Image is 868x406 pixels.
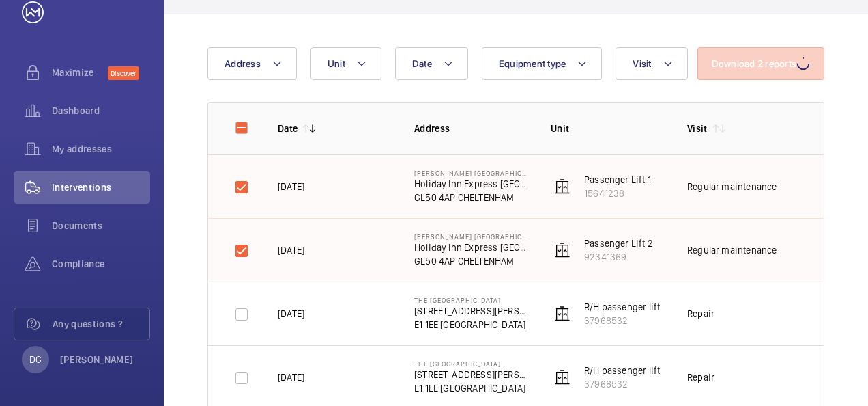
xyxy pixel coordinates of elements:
span: Maximize [52,66,108,79]
img: elevator.svg [554,306,570,322]
span: Date [412,58,432,69]
p: The [GEOGRAPHIC_DATA] [414,360,529,368]
p: Passenger Lift 1 [584,173,651,187]
button: Date [395,47,468,80]
p: [STREET_ADDRESS][PERSON_NAME] [414,368,529,381]
p: [DATE] [278,180,304,193]
button: Equipment type [482,47,603,80]
p: E1 1EE [GEOGRAPHIC_DATA] [414,381,529,395]
p: 37968532 [584,377,660,391]
img: elevator.svg [554,242,570,258]
button: Unit [310,47,381,80]
span: Compliance [52,257,150,271]
img: elevator.svg [554,369,570,385]
p: R/H passenger lift [584,364,660,377]
span: My addresses [52,142,150,156]
p: R/H passenger lift [584,300,660,314]
p: 37968532 [584,314,660,327]
button: Visit [616,47,687,80]
button: Download 2 reports [697,47,825,80]
p: Date [278,122,298,135]
span: Discover [108,66,139,80]
p: Holiday Inn Express [GEOGRAPHIC_DATA], an [GEOGRAPHIC_DATA] [414,177,529,191]
span: Dashboard [52,104,150,118]
span: Documents [52,219,150,232]
div: Repair [687,370,714,384]
p: Unit [551,122,665,135]
p: DG [29,353,42,366]
p: GL50 4AP CHELTENHAM [414,254,529,268]
div: Repair [687,307,714,321]
p: Visit [687,122,708,135]
p: [DATE] [278,307,304,321]
p: Holiday Inn Express [GEOGRAPHIC_DATA], an [GEOGRAPHIC_DATA] [414,241,529,254]
p: [PERSON_NAME] [60,353,134,366]
span: Interventions [52,180,150,194]
p: GL50 4AP CHELTENHAM [414,191,529,204]
div: Regular maintenance [687,243,777,257]
p: [DATE] [278,243,304,257]
span: Visit [633,58,651,69]
p: 92341369 [584,250,653,264]
p: Passenger Lift 2 [584,236,653,250]
span: Address [225,58,261,69]
span: Unit [328,58,345,69]
p: 15641238 [584,187,651,200]
p: E1 1EE [GEOGRAPHIC_DATA] [414,318,529,331]
p: [DATE] [278,370,304,384]
span: Equipment type [499,58,566,69]
p: [STREET_ADDRESS][PERSON_NAME] [414,304,529,318]
p: [PERSON_NAME] [GEOGRAPHIC_DATA] [414,169,529,177]
p: The [GEOGRAPHIC_DATA] [414,296,529,304]
button: Address [207,47,297,80]
div: Regular maintenance [687,180,777,193]
p: [PERSON_NAME] [GEOGRAPHIC_DATA] [414,232,529,241]
img: elevator.svg [554,178,570,195]
p: Address [414,122,529,135]
span: Any questions ? [53,317,149,331]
